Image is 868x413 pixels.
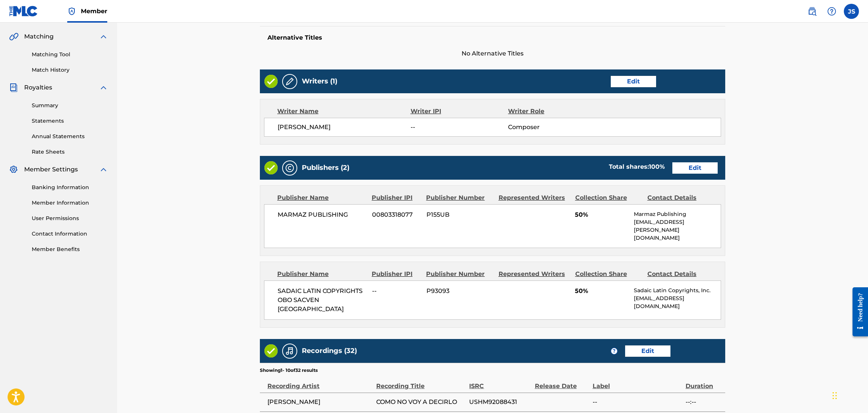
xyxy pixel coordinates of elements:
[647,270,714,279] div: Contact Details
[302,77,337,86] h5: Writers (1)
[264,75,278,88] img: Valid
[830,377,868,413] iframe: Chat Widget
[285,163,294,173] img: Publishers
[634,287,721,294] p: Sadaic Latin Copyrights, Inc.
[634,210,721,218] p: Marmaz Publishing
[32,183,108,191] a: Banking Information
[278,123,411,132] span: [PERSON_NAME]
[32,133,108,140] a: Annual Statements
[686,398,721,407] span: --:--
[32,51,108,59] a: Matching Tool
[24,32,54,41] span: Matching
[827,7,836,16] img: help
[593,398,682,407] span: --
[575,210,628,219] span: 50%
[508,107,597,116] div: Writer Role
[634,294,721,310] p: [EMAIL_ADDRESS][DOMAIN_NAME]
[81,7,107,15] span: Member
[611,76,656,87] a: Edit
[426,287,493,296] span: P93093
[376,374,465,391] div: Recording Title
[372,270,420,279] div: Publisher IPI
[844,4,859,19] div: User Menu
[99,83,108,92] img: expand
[302,163,349,172] h5: Publishers (2)
[609,162,665,171] div: Total shares:
[575,287,628,296] span: 50%
[634,218,721,242] p: [EMAIL_ADDRESS][PERSON_NAME][DOMAIN_NAME]
[426,270,493,279] div: Publisher Number
[24,83,52,92] span: Royalties
[285,347,294,356] img: Recordings
[469,398,531,407] span: USHM92088431
[426,210,493,219] span: P155UB
[9,32,19,41] img: Matching
[376,398,465,407] span: COMO NO VOY A DECIRLO
[499,193,570,202] div: Represented Writers
[24,165,78,174] span: Member Settings
[372,193,420,202] div: Publisher IPI
[67,7,76,16] img: Top Rightsholder
[32,66,108,74] a: Match History
[267,398,372,407] span: [PERSON_NAME]
[277,107,411,116] div: Writer Name
[264,344,278,358] img: Valid
[847,282,868,342] iframe: Resource Center
[808,7,817,16] img: search
[372,210,421,219] span: 00803318077
[575,193,642,202] div: Collection Share
[535,374,589,391] div: Release Date
[264,161,278,174] img: Valid
[649,163,665,170] span: 100 %
[508,123,597,132] span: Composer
[278,287,366,314] span: SADAIC LATIN COPYRIGHTS OBO SACVEN [GEOGRAPHIC_DATA]
[611,348,617,354] span: ?
[593,374,682,391] div: Label
[647,193,714,202] div: Contact Details
[267,34,718,42] h5: Alternative Titles
[9,83,18,92] img: Royalties
[260,49,725,58] span: No Alternative Titles
[267,374,372,391] div: Recording Artist
[32,230,108,238] a: Contact Information
[277,270,366,279] div: Publisher Name
[686,374,721,391] div: Duration
[277,193,366,202] div: Publisher Name
[32,102,108,109] a: Summary
[426,193,493,202] div: Publisher Number
[9,6,38,17] img: MLC Logo
[260,367,318,374] p: Showing 1 - 10 of 32 results
[805,4,820,19] a: Public Search
[32,245,108,253] a: Member Benefits
[575,270,642,279] div: Collection Share
[302,347,357,355] h5: Recordings (32)
[32,117,108,125] a: Statements
[830,377,868,413] div: Widget de chat
[9,165,18,174] img: Member Settings
[499,270,570,279] div: Represented Writers
[672,162,718,174] a: Edit
[99,32,108,41] img: expand
[832,384,837,407] div: Arrastrar
[372,287,421,296] span: --
[824,4,839,19] div: Help
[32,148,108,156] a: Rate Sheets
[411,123,508,132] span: --
[32,214,108,222] a: User Permissions
[32,199,108,207] a: Member Information
[278,210,366,219] span: MARMAZ PUBLISHING
[469,374,531,391] div: ISRC
[285,77,294,86] img: Writers
[99,165,108,174] img: expand
[411,107,508,116] div: Writer IPI
[625,345,670,357] a: Edit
